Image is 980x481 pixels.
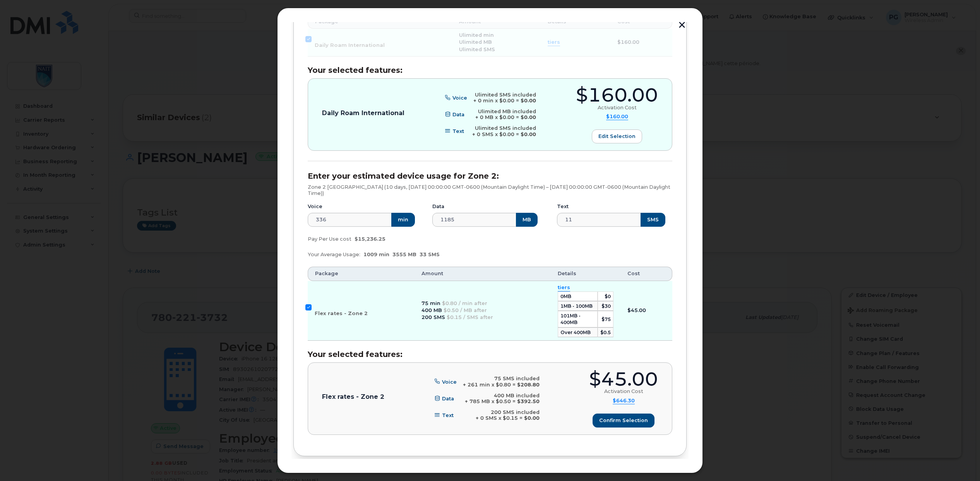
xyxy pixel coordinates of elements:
span: + 0 SMS x [476,415,501,421]
span: Text [442,412,454,418]
td: $45.00 [620,281,672,341]
button: min [391,213,415,227]
h3: Your selected features: [308,350,672,359]
button: MB [516,213,538,227]
td: Over 400MB [558,328,598,337]
span: + 785 MB x [465,398,494,404]
span: $0.00 = [499,98,519,103]
td: $0 [598,291,613,301]
b: $0.00 [521,131,536,137]
td: $75 [598,311,613,327]
button: SMS [641,213,665,227]
span: + 0 MB x [475,114,498,120]
span: $0.50 = [496,398,516,404]
span: 200 SMS [421,314,445,320]
span: 75 min [421,300,440,306]
div: $45.00 [589,370,658,389]
span: 400 MB [421,307,442,313]
span: Text [452,128,464,134]
span: + 0 SMS x [472,131,498,137]
button: Confirm selection [593,414,654,428]
summary: $160.00 [606,114,628,120]
summary: tiers [558,284,570,291]
td: $0.5 [598,328,613,337]
b: $0.00 [524,415,540,421]
div: $160.00 [576,86,658,105]
b: $0.00 [521,114,536,120]
span: 33 SMS [420,252,440,257]
h3: Enter your estimated device usage for Zone 2: [308,172,672,180]
span: 3555 MB [392,252,416,257]
div: 75 SMS included [463,376,540,382]
label: Voice [308,203,322,210]
div: 200 SMS included [476,409,540,415]
span: Your Average Usage: [308,252,360,257]
label: Data [432,203,444,210]
p: Daily Roam International [322,110,404,116]
td: 101MB - 400MB [558,311,598,327]
p: Zone 2 [GEOGRAPHIC_DATA] (10 days, [DATE] 00:00:00 GMT-0600 (Mountain Daylight Time) – [DATE] 00:... [308,184,672,196]
span: $0.15 / SMS after [447,314,493,320]
span: $0.80 / min after [442,300,487,306]
span: $0.50 / MB after [444,307,487,313]
span: 1009 min [363,252,389,257]
span: Edit selection [598,133,636,140]
td: 1MB - 100MB [558,301,598,311]
div: Ulimited SMS included [473,92,536,98]
th: Amount [415,267,551,281]
td: 0MB [558,291,598,301]
summary: $646.30 [613,398,635,404]
div: 400 MB included [465,393,540,399]
span: + 0 min x [473,98,498,103]
span: $0.00 = [499,114,519,120]
b: $392.50 [517,398,540,404]
th: Cost [620,267,672,281]
th: Details [551,267,620,281]
span: $15,236.25 [355,236,385,242]
span: $0.80 = [496,382,516,388]
h3: Your selected features: [308,66,672,74]
span: Data [442,396,454,402]
span: Voice [452,95,467,101]
td: $30 [598,301,613,311]
input: Flex rates - Zone 2 [305,304,312,310]
span: Flex rates - Zone 2 [315,310,368,316]
span: Data [452,112,464,117]
span: $0.00 = [499,131,519,137]
span: $0.15 = [503,415,523,421]
p: Flex rates - Zone 2 [322,394,384,400]
span: Voice [442,379,457,384]
button: Edit selection [592,129,642,143]
b: $0.00 [521,98,536,103]
div: Ulimited MB included [475,109,536,115]
label: Text [557,203,569,210]
div: Ulimited SMS included [472,125,536,131]
div: Activation Cost [604,388,643,395]
th: Package [308,267,415,281]
span: Confirm selection [599,417,648,424]
b: $208.80 [517,382,540,388]
span: + 261 min x [463,382,494,388]
span: Pay Per Use cost [308,236,351,242]
div: Activation Cost [598,105,637,111]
